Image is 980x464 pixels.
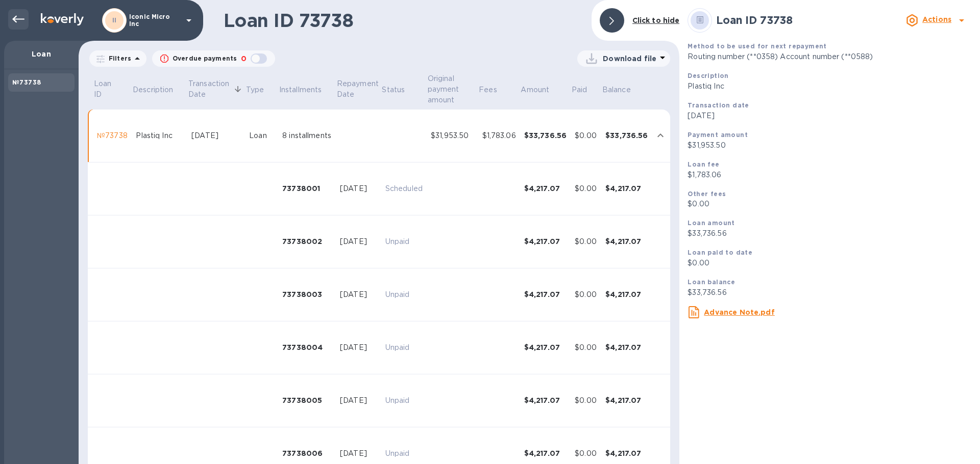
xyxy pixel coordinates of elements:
[521,85,562,95] span: Amount
[152,50,275,67] button: Overdue payments0
[605,236,648,247] div: $4,217.07
[688,111,972,121] p: [DATE]
[340,289,377,300] div: [DATE]
[382,85,405,95] p: Status
[94,78,131,100] span: Loan ID
[688,101,749,109] b: Transaction date
[279,85,322,95] p: Installments
[385,183,423,194] p: Scheduled
[428,73,477,105] span: Original payment amount
[602,85,644,95] span: Balance
[605,289,648,299] div: $4,217.07
[279,85,335,95] span: Installments
[105,54,131,63] p: Filters
[688,42,826,50] b: Method to be used for next repayment
[385,342,423,353] p: Unpaid
[337,78,380,100] p: Repayment Date
[224,10,583,31] h1: Loan ID 73738
[241,53,247,64] p: 0
[688,199,972,209] p: $0.00
[575,183,597,194] div: $0.00
[521,85,549,95] p: Amount
[688,51,972,62] p: Routing number (**0358) Account number (**0588)
[716,14,793,26] b: Loan ID 73738
[605,130,648,141] div: $33,736.56
[12,49,70,59] p: Loan
[524,130,567,141] div: $33,736.56
[41,13,84,25] img: Logo
[340,342,377,353] div: [DATE]
[605,183,648,194] div: $4,217.07
[524,395,567,405] div: $4,217.07
[112,16,117,24] b: II
[524,236,567,247] div: $4,217.07
[688,140,972,151] p: $31,953.50
[282,130,332,141] div: 8 installments
[524,342,567,352] div: $4,217.07
[12,78,41,86] b: №73738
[524,289,567,299] div: $4,217.07
[653,128,668,143] button: expand row
[922,15,951,23] b: Actions
[340,448,377,459] div: [DATE]
[385,236,423,247] p: Unpaid
[688,228,972,239] p: $33,736.56
[688,160,719,168] b: Loan fee
[191,130,241,141] div: [DATE]
[605,395,648,405] div: $4,217.07
[246,85,278,95] span: Type
[575,342,597,353] div: $0.00
[575,130,597,141] div: $0.00
[688,72,728,79] b: Description
[575,236,597,247] div: $0.00
[524,183,567,194] div: $4,217.07
[605,448,648,458] div: $4,217.07
[602,85,631,95] p: Balance
[688,81,972,92] p: Plastiq Inc
[282,183,332,194] div: 73738001
[282,236,332,247] div: 73738002
[133,85,173,95] p: Description
[688,249,752,256] b: Loan paid to date
[704,308,774,316] u: Advance Note.pdf
[603,53,656,64] p: Download file
[188,78,244,100] span: Transaction Date
[385,395,423,406] p: Unpaid
[129,13,180,28] p: Iconic Micro Inc
[282,289,332,299] div: 73738003
[688,131,748,139] b: Payment amount
[479,85,497,95] p: Fees
[136,130,183,141] div: Plastiq Inc
[340,183,377,194] div: [DATE]
[479,85,510,95] span: Fees
[340,395,377,406] div: [DATE]
[575,395,597,406] div: $0.00
[575,448,597,459] div: $0.00
[688,170,972,180] p: $1,783.06
[524,448,567,458] div: $4,217.07
[282,342,332,352] div: 73738004
[688,278,735,286] b: Loan balance
[575,289,597,300] div: $0.00
[385,289,423,300] p: Unpaid
[282,395,332,405] div: 73738005
[688,287,972,298] p: $33,736.56
[173,54,237,63] p: Overdue payments
[431,130,474,141] div: $31,953.50
[340,236,377,247] div: [DATE]
[428,73,464,105] p: Original payment amount
[605,342,648,352] div: $4,217.07
[482,130,516,141] div: $1,783.06
[133,85,186,95] span: Description
[572,85,587,95] p: Paid
[572,85,601,95] span: Paid
[188,78,231,100] p: Transaction Date
[97,130,128,141] div: №73738
[94,78,118,100] p: Loan ID
[688,219,734,227] b: Loan amount
[688,190,726,198] b: Other fees
[632,16,680,24] b: Click to hide
[249,130,274,141] div: Loan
